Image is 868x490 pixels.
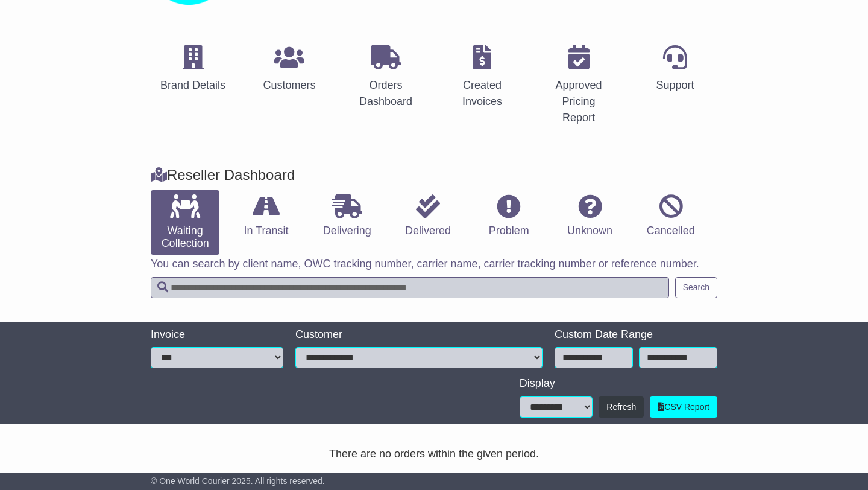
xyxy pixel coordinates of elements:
button: Search [675,277,717,298]
div: There are no orders within the given period. [131,448,737,461]
div: Custom Date Range [555,328,717,342]
div: Invoice [151,328,283,342]
span: © One World Courier 2025. All rights reserved. [151,476,325,486]
a: Delivered [394,190,462,242]
a: Approved Pricing Report [536,41,621,130]
a: Problem [474,190,543,242]
button: Refresh [599,396,644,418]
a: CSV Report [650,396,717,418]
a: Delivering [313,190,382,242]
a: In Transit [231,190,300,242]
div: Brand Details [160,77,225,94]
div: Orders Dashboard [351,77,420,110]
div: Approved Pricing Report [544,77,613,126]
a: Brand Details [153,41,233,98]
a: Customers [255,41,323,98]
div: Customers [263,77,315,94]
div: Created Invoices [448,77,517,110]
a: Orders Dashboard [344,41,428,114]
div: Customer [295,328,542,342]
a: Support [648,41,702,98]
a: Unknown [555,190,624,242]
a: Created Invoices [440,41,524,114]
p: You can search by client name, OWC tracking number, carrier name, carrier tracking number or refe... [151,258,717,271]
div: Reseller Dashboard [145,167,723,184]
a: Cancelled [637,190,705,242]
a: Waiting Collection [151,190,219,255]
div: Support [656,77,694,94]
div: Display [520,377,717,390]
